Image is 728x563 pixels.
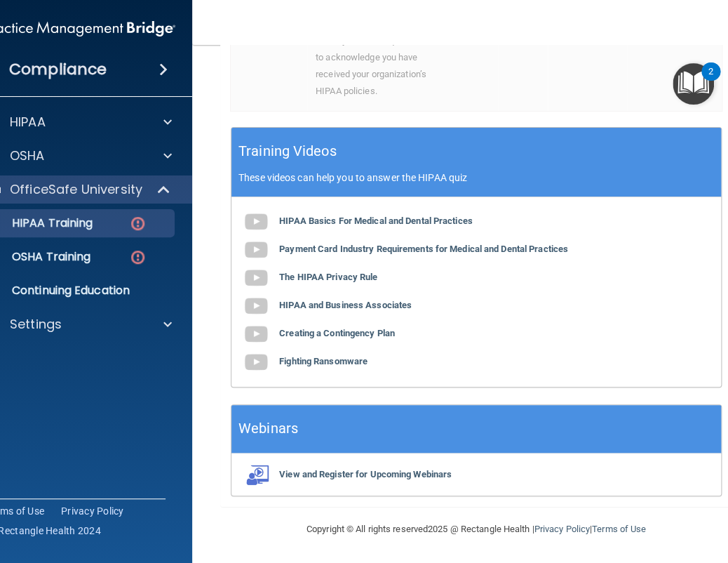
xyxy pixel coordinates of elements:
[279,272,377,282] b: The HIPAA Privacy Rule
[279,356,368,366] b: Fighting Ransomware
[279,216,473,226] b: HIPAA Basics For Medical and Dental Practices
[10,114,46,131] p: HIPAA
[242,320,270,348] img: gray_youtube_icon.38fcd6cc.png
[9,60,107,79] h4: Compliance
[10,147,45,164] p: OSHA
[592,524,646,534] a: Terms of Use
[708,72,713,90] div: 2
[238,416,298,441] h5: Webinars
[242,348,270,376] img: gray_youtube_icon.38fcd6cc.png
[316,32,428,100] div: Finish your HIPAA quizzes to acknowledge you have received your organization’s HIPAA policies.
[486,464,711,519] iframe: Drift Widget Chat Controller
[129,215,147,232] img: danger-circle.6113f641.png
[279,328,395,338] b: Creating a Contingency Plan
[238,139,337,164] h5: Training Videos
[238,172,714,183] p: These videos can help you to answer the HIPAA quiz
[673,63,714,105] button: Open Resource Center, 2 new notifications
[242,292,270,320] img: gray_youtube_icon.38fcd6cc.png
[534,524,589,534] a: Privacy Policy
[279,468,452,479] b: View and Register for Upcoming Webinars
[10,316,62,333] p: Settings
[129,249,147,266] img: danger-circle.6113f641.png
[279,300,412,310] b: HIPAA and Business Associates
[10,181,142,198] p: OfficeSafe University
[279,244,568,254] b: Payment Card Industry Requirements for Medical and Dental Practices
[242,464,270,485] img: webinarIcon.c7ebbf15.png
[242,208,270,236] img: gray_youtube_icon.38fcd6cc.png
[242,236,270,264] img: gray_youtube_icon.38fcd6cc.png
[242,264,270,292] img: gray_youtube_icon.38fcd6cc.png
[61,504,124,518] a: Privacy Policy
